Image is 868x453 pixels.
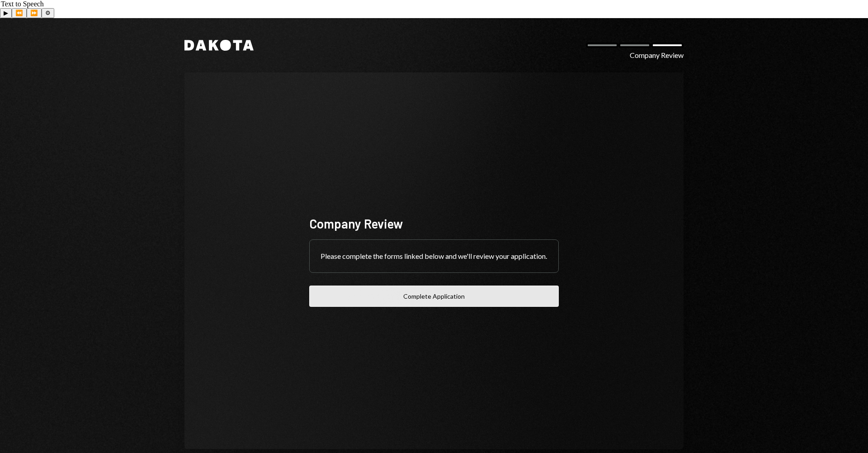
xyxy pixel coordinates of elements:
button: Settings [42,8,54,18]
button: Forward [27,8,42,18]
button: Previous [12,8,27,18]
div: Company Review [309,215,559,233]
div: Please complete the forms linked below and we'll review your application. [310,240,558,272]
div: Company Review [630,50,684,61]
button: Complete Application [309,286,559,307]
